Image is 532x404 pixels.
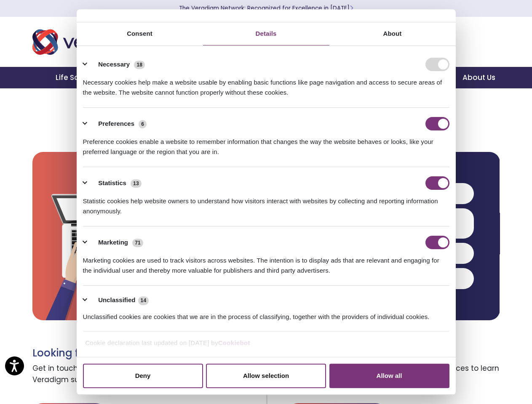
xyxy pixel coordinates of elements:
[206,364,326,388] button: Allow selection
[83,236,149,249] button: Marketing (71)
[83,130,449,157] div: Preference cookies enable a website to remember information that changes the way the website beha...
[83,117,152,130] button: Preferences (6)
[83,58,150,71] button: Necessary (18)
[32,347,260,359] h3: Looking for support?
[83,306,449,322] div: Unclassified cookies are cookies that we are in the process of classifying, together with the pro...
[98,178,126,188] label: Statistics
[83,249,449,276] div: Marketing cookies are used to track visitors across websites. The intention is to display ads tha...
[98,238,128,247] label: Marketing
[32,28,148,56] img: Veradigm logo
[98,60,130,69] label: Necessary
[77,22,203,45] a: Consent
[83,176,147,190] button: Statistics (13)
[83,295,154,306] button: Unclassified (14)
[83,364,203,388] button: Deny
[329,22,456,45] a: About
[179,4,353,12] a: The Veradigm Network: Recognized for Excellence in [DATE]Learn More
[32,103,500,117] h2: Ready to Schedule a Demo?
[218,339,250,346] a: Cookiebot
[79,338,453,354] div: Cookie declaration last updated on [DATE] by
[83,71,449,98] div: Necessary cookies help make a website usable by enabling basic functions like page navigation and...
[203,22,329,45] a: Details
[452,67,505,88] a: About Us
[350,4,353,12] span: Learn More
[45,67,115,88] a: Life Sciences
[98,119,134,129] label: Preferences
[83,190,449,216] div: Statistic cookies help website owners to understand how visitors interact with websites by collec...
[32,359,260,390] span: Get in touch with a customer success representative for Veradigm support.
[329,364,449,388] button: Allow all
